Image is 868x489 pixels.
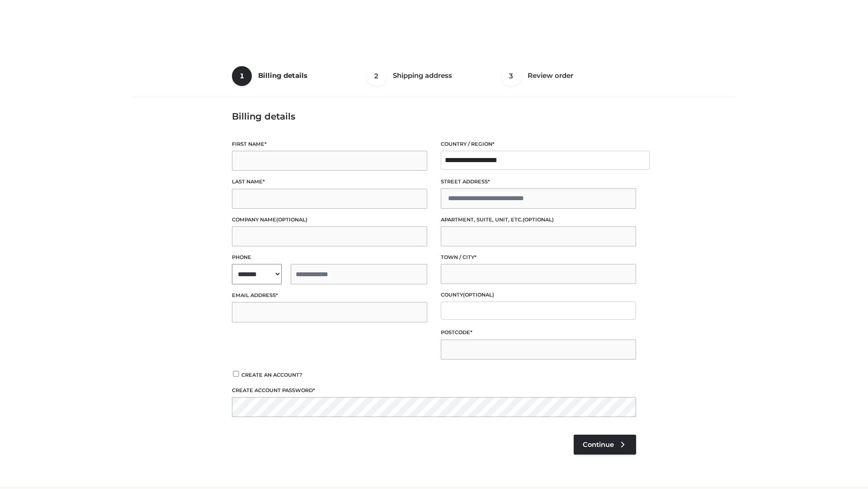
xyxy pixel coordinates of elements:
span: Billing details [258,71,307,80]
label: County [441,291,636,299]
label: Street address [441,177,636,186]
h3: Billing details [232,111,636,122]
label: Phone [232,253,427,262]
input: Create an account? [232,371,240,377]
a: Continue [574,435,636,455]
span: (optional) [276,216,307,223]
label: Company name [232,216,427,224]
label: Apartment, suite, unit, etc. [441,216,636,224]
span: Shipping address [393,71,452,80]
label: Create account password [232,386,636,395]
span: 1 [232,66,252,86]
span: (optional) [463,292,494,298]
span: 2 [367,66,387,86]
label: Country / Region [441,140,636,149]
span: 3 [501,66,521,86]
span: Create an account? [241,372,302,378]
label: Last name [232,177,427,186]
label: Town / City [441,253,636,262]
span: Review order [528,71,573,80]
label: Email address [232,291,427,300]
span: (optional) [523,216,554,223]
span: Continue [583,441,614,449]
label: Postcode [441,328,636,337]
label: First name [232,140,427,149]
